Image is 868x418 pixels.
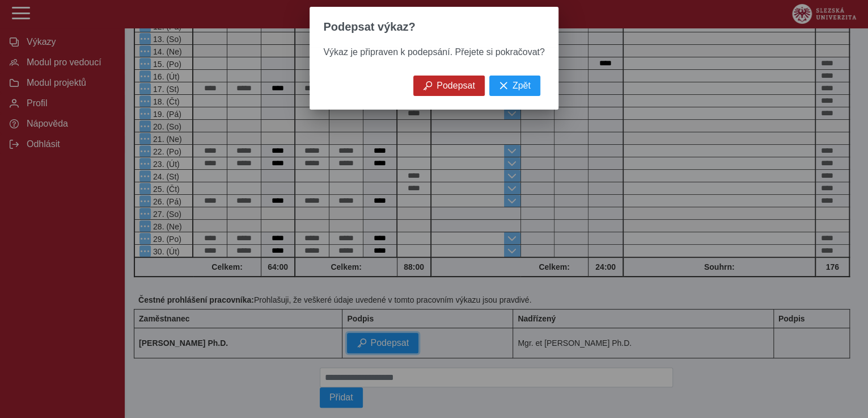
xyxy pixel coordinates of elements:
button: Podepsat [413,76,485,96]
button: Zpět [489,76,540,96]
span: Výkaz je připraven k podepsání. Přejete si pokračovat? [323,47,544,57]
span: Zpět [513,81,531,91]
span: Podepsat [437,81,475,91]
span: Podepsat výkaz? [323,20,415,34]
